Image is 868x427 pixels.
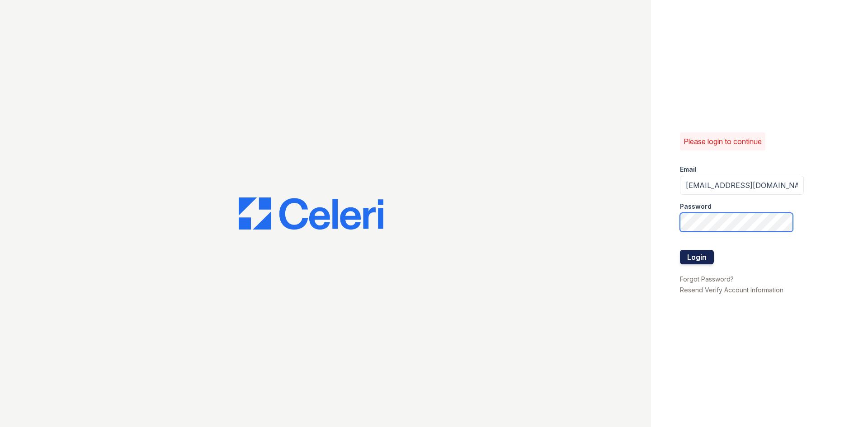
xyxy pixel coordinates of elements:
img: CE_Logo_Blue-a8612792a0a2168367f1c8372b55b34899dd931a85d93a1a3d3e32e68fde9ad4.png [239,197,383,230]
label: Password [680,202,712,211]
a: Forgot Password? [680,275,734,283]
label: Email [680,165,697,174]
p: Please login to continue [684,136,762,147]
button: Login [680,250,714,264]
a: Resend Verify Account Information [680,286,783,294]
